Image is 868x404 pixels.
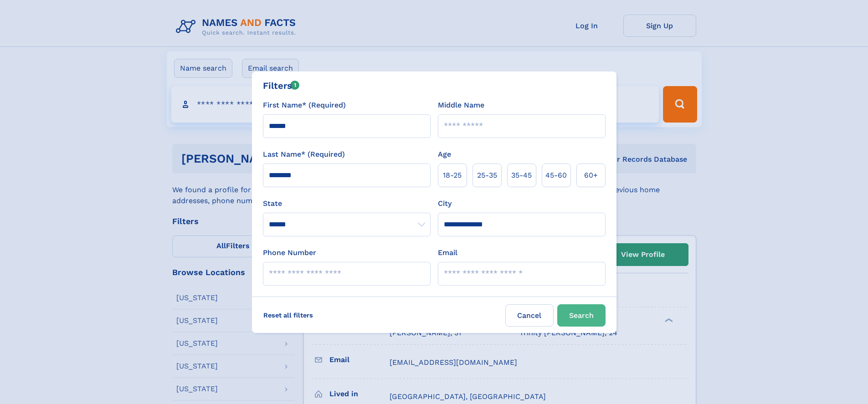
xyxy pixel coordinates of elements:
[438,100,484,111] label: Middle Name
[557,304,606,327] button: Search
[443,170,462,181] span: 18‑25
[263,79,300,92] div: Filters
[505,304,554,327] label: Cancel
[438,247,457,258] label: Email
[263,100,346,111] label: First Name* (Required)
[438,149,451,160] label: Age
[477,170,497,181] span: 25‑35
[263,149,345,160] label: Last Name* (Required)
[584,170,598,181] span: 60+
[263,247,316,258] label: Phone Number
[545,170,567,181] span: 45‑60
[263,198,431,209] label: State
[438,198,452,209] label: City
[257,304,319,326] label: Reset all filters
[511,170,532,181] span: 35‑45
